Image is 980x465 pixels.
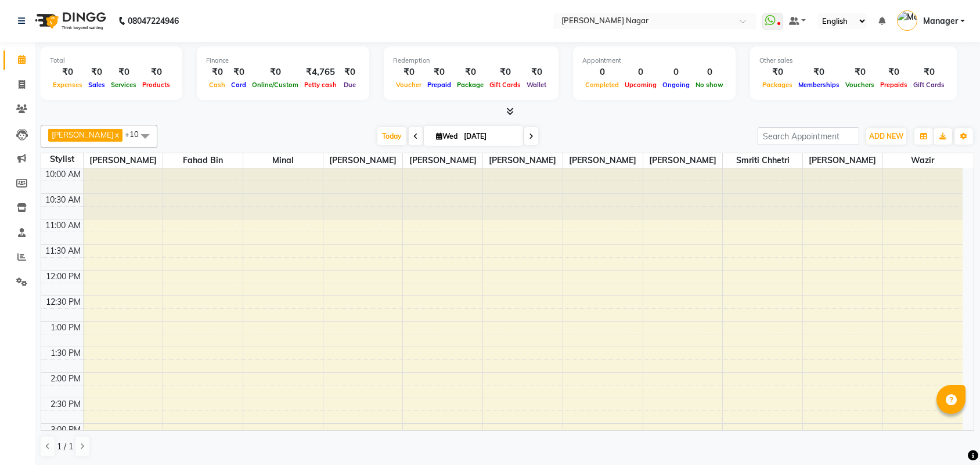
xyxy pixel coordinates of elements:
div: ₹0 [206,66,228,79]
span: Ongoing [660,81,693,89]
div: ₹0 [393,66,424,79]
div: 0 [693,66,726,79]
button: ADD NEW [866,128,906,145]
span: Completed [582,81,622,89]
div: ₹0 [487,66,524,79]
span: Gift Cards [487,81,524,89]
div: 2:00 PM [48,373,83,385]
div: ₹0 [340,66,360,79]
div: 12:00 PM [44,271,83,283]
span: [PERSON_NAME] [84,153,163,168]
input: 2025-09-03 [460,128,518,145]
span: Wazir [883,153,963,168]
div: 11:00 AM [43,219,83,232]
span: [PERSON_NAME] [483,153,563,168]
span: No show [693,81,726,89]
div: ₹0 [759,66,795,79]
div: Stylist [41,153,83,165]
span: Gift Cards [910,81,947,89]
div: Total [50,56,173,66]
div: ₹0 [108,66,139,79]
span: [PERSON_NAME] [563,153,643,168]
span: Products [139,81,173,89]
div: Finance [206,56,360,66]
span: [PERSON_NAME] [52,130,114,139]
span: [PERSON_NAME] [803,153,882,168]
span: 1 / 1 [57,441,73,453]
div: 1:30 PM [48,347,83,359]
div: ₹0 [228,66,249,79]
div: 10:30 AM [43,194,83,206]
span: +10 [125,129,147,139]
div: 11:30 AM [43,245,83,257]
input: Search Appointment [758,127,859,145]
span: Wed [433,132,460,140]
div: ₹0 [910,66,947,79]
div: ₹0 [85,66,108,79]
img: logo [30,5,109,37]
div: 0 [582,66,622,79]
span: Card [228,81,249,89]
span: Prepaids [877,81,910,89]
span: Wallet [524,81,549,89]
div: ₹0 [795,66,842,79]
div: 2:30 PM [48,398,83,410]
div: ₹0 [454,66,487,79]
div: ₹0 [877,66,910,79]
img: Manager [897,10,917,31]
div: 0 [622,66,660,79]
div: ₹4,765 [301,66,340,79]
div: Other sales [759,56,947,66]
span: Packages [759,81,795,89]
span: [PERSON_NAME] [403,153,482,168]
span: ADD NEW [869,132,903,140]
span: Minal [243,153,323,168]
span: Prepaid [424,81,454,89]
div: Appointment [582,56,726,66]
span: Cash [206,81,228,89]
span: Package [454,81,487,89]
span: Upcoming [622,81,660,89]
div: ₹0 [139,66,173,79]
span: Sales [85,81,108,89]
span: Memberships [795,81,842,89]
span: Smriti Chhetri [723,153,802,168]
div: ₹0 [50,66,85,79]
div: 0 [660,66,693,79]
span: [PERSON_NAME] [643,153,723,168]
div: 10:00 AM [43,168,83,181]
span: Voucher [393,81,424,89]
span: Expenses [50,81,85,89]
span: Petty cash [301,81,340,89]
span: Today [377,127,406,145]
span: Online/Custom [249,81,301,89]
div: 3:00 PM [48,424,83,436]
div: ₹0 [424,66,454,79]
span: Manager [923,15,958,27]
span: [PERSON_NAME] [323,153,403,168]
span: Due [341,81,359,89]
div: Redemption [393,56,549,66]
div: ₹0 [249,66,301,79]
div: 12:30 PM [44,296,83,308]
span: Services [108,81,139,89]
div: ₹0 [842,66,877,79]
a: x [114,130,119,139]
div: ₹0 [524,66,549,79]
span: Vouchers [842,81,877,89]
div: 1:00 PM [48,322,83,334]
b: 08047224946 [128,5,179,37]
iframe: chat widget [931,419,968,453]
span: Fahad Bin [163,153,243,168]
